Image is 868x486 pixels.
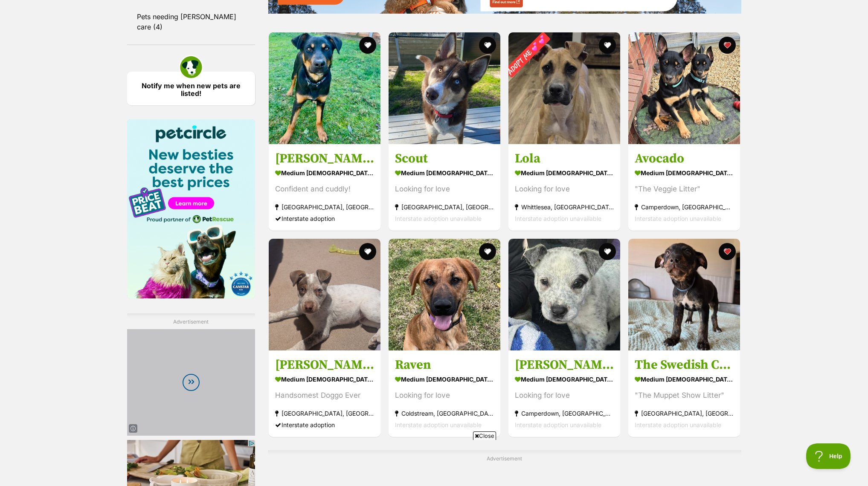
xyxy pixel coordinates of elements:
[515,150,614,167] h3: Lola
[389,350,500,437] a: Raven medium [DEMOGRAPHIC_DATA] Dog Looking for love Coldstream, [GEOGRAPHIC_DATA] Interstate ado...
[628,32,740,144] img: Avocado - Australian Kelpie Dog
[395,201,494,213] strong: [GEOGRAPHIC_DATA], [GEOGRAPHIC_DATA]
[127,8,255,36] a: Pets needing [PERSON_NAME] care (4)
[515,389,614,401] div: Looking for love
[515,356,614,373] h3: [PERSON_NAME]
[389,144,500,231] a: Scout medium [DEMOGRAPHIC_DATA] Dog Looking for love [GEOGRAPHIC_DATA], [GEOGRAPHIC_DATA] Interst...
[515,373,614,385] strong: medium [DEMOGRAPHIC_DATA] Dog
[635,215,721,222] span: Interstate adoption unavailable
[508,144,620,231] a: Lola medium [DEMOGRAPHIC_DATA] Dog Looking for love Whittlesea, [GEOGRAPHIC_DATA] Interstate adop...
[599,243,616,260] button: favourite
[635,421,721,428] span: Interstate adoption unavailable
[515,183,614,195] div: Looking for love
[508,239,620,350] img: Winston - Australian Cattle Dog
[395,167,494,179] strong: medium [DEMOGRAPHIC_DATA] Dog
[275,183,374,195] div: Confident and cuddly!
[635,150,734,167] h3: Avocado
[479,37,496,54] button: favourite
[359,243,376,260] button: favourite
[395,215,482,222] span: Interstate adoption unavailable
[275,419,374,430] div: Interstate adoption
[508,32,620,144] img: Lola - Mastiff Dog
[635,373,734,385] strong: medium [DEMOGRAPHIC_DATA] Dog
[127,329,255,436] iframe: Advertisement
[515,407,614,419] strong: Camperdown, [GEOGRAPHIC_DATA]
[275,150,374,167] h3: [PERSON_NAME]
[635,183,734,195] div: "The Veggie Litter"
[395,183,494,195] div: Looking for love
[269,144,380,231] a: [PERSON_NAME] medium [DEMOGRAPHIC_DATA] Dog Confident and cuddly! [GEOGRAPHIC_DATA], [GEOGRAPHIC_...
[719,243,736,260] button: favourite
[395,373,494,385] strong: medium [DEMOGRAPHIC_DATA] Dog
[359,37,376,54] button: favourite
[635,356,734,373] h3: The Swedish Chef
[269,239,380,350] img: Billy - Australian Cattle Dog
[515,201,614,213] strong: Whittlesea, [GEOGRAPHIC_DATA]
[635,389,734,401] div: "The Muppet Show Litter"
[395,150,494,167] h3: Scout
[279,443,589,482] iframe: Advertisement
[479,243,496,260] button: favourite
[269,350,380,437] a: [PERSON_NAME] medium [DEMOGRAPHIC_DATA] Dog Handsomest Doggo Ever [GEOGRAPHIC_DATA], [GEOGRAPHIC_...
[806,443,851,469] iframe: Help Scout Beacon - Open
[275,356,374,373] h3: [PERSON_NAME]
[275,167,374,179] strong: medium [DEMOGRAPHIC_DATA] Dog
[389,239,500,350] img: Raven - German Shepherd Dog
[628,144,740,231] a: Avocado medium [DEMOGRAPHIC_DATA] Dog "The Veggie Litter" Camperdown, [GEOGRAPHIC_DATA] Interstat...
[269,32,380,144] img: Buller - Australian Kelpie Dog
[508,350,620,437] a: [PERSON_NAME] medium [DEMOGRAPHIC_DATA] Dog Looking for love Camperdown, [GEOGRAPHIC_DATA] Inters...
[275,213,374,224] div: Interstate adoption
[473,431,496,440] span: Close
[395,356,494,373] h3: Raven
[127,72,255,105] a: Notify me when new pets are listed!
[395,389,494,401] div: Looking for love
[395,421,482,428] span: Interstate adoption unavailable
[515,421,601,428] span: Interstate adoption unavailable
[635,407,734,419] strong: [GEOGRAPHIC_DATA], [GEOGRAPHIC_DATA]
[515,167,614,179] strong: medium [DEMOGRAPHIC_DATA] Dog
[635,167,734,179] strong: medium [DEMOGRAPHIC_DATA] Dog
[515,215,601,222] span: Interstate adoption unavailable
[275,407,374,419] strong: [GEOGRAPHIC_DATA], [GEOGRAPHIC_DATA]
[635,201,734,213] strong: Camperdown, [GEOGRAPHIC_DATA]
[395,407,494,419] strong: Coldstream, [GEOGRAPHIC_DATA]
[719,37,736,54] button: favourite
[127,119,255,298] img: Pet Circle promo banner
[628,239,740,350] img: The Swedish Chef - Australian Kelpie x American Staffordshire Terrier x Labrador Retriever Dog
[275,389,374,401] div: Handsomest Doggo Ever
[599,37,616,54] button: favourite
[275,201,374,213] strong: [GEOGRAPHIC_DATA], [GEOGRAPHIC_DATA]
[275,373,374,385] strong: medium [DEMOGRAPHIC_DATA] Dog
[389,32,500,144] img: Scout - Kelpie x Siberian Husky Dog
[628,350,740,437] a: The Swedish Chef medium [DEMOGRAPHIC_DATA] Dog "The Muppet Show Litter" [GEOGRAPHIC_DATA], [GEOGR...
